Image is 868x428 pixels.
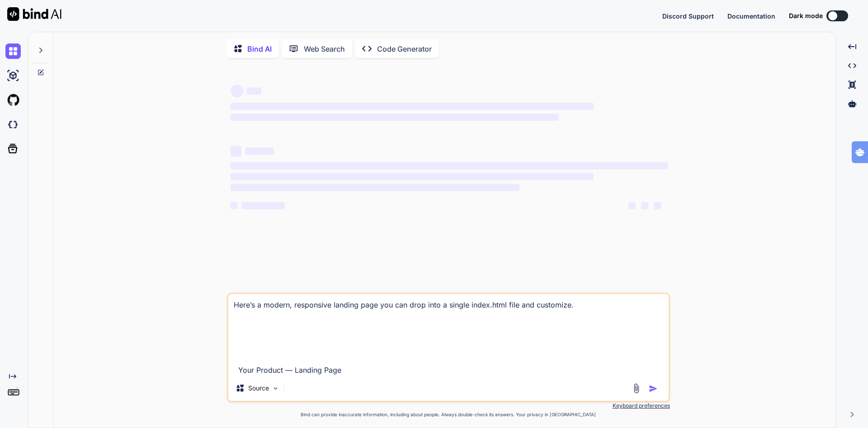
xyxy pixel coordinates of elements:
p: Bind can provide inaccurate information, including about people. Always double-check its answers.... [227,411,670,418]
span: ‌ [231,202,238,209]
span: Discord Support [662,12,714,20]
p: Keyboard preferences [227,402,670,409]
span: ‌ [628,202,636,209]
img: githubLight [5,92,21,108]
textarea: Here’s a modern, responsive landing page you can drop into a single index.html file and customize... [228,294,669,375]
img: darkCloudIdeIcon [5,117,21,132]
span: ‌ [231,184,519,191]
span: ‌ [231,146,241,157]
img: Pick Models [272,385,279,392]
span: ‌ [641,202,648,209]
span: ‌ [245,148,274,155]
span: ‌ [231,103,594,110]
span: Documentation [727,12,775,20]
p: Code Generator [377,43,432,54]
img: icon [649,384,658,393]
span: ‌ [231,173,594,180]
p: Source [248,384,269,393]
img: attachment [631,383,642,394]
span: ‌ [231,114,559,121]
img: chat [5,43,21,59]
img: Bind AI [7,7,61,21]
button: Documentation [727,11,775,21]
span: Dark mode [789,11,823,20]
span: ‌ [231,162,668,169]
p: Bind AI [247,43,272,54]
img: ai-studio [5,68,21,83]
p: Web Search [304,43,345,54]
span: ‌ [654,202,661,209]
button: Discord Support [662,11,714,21]
span: ‌ [247,87,261,95]
span: ‌ [241,202,285,209]
span: ‌ [231,85,243,97]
